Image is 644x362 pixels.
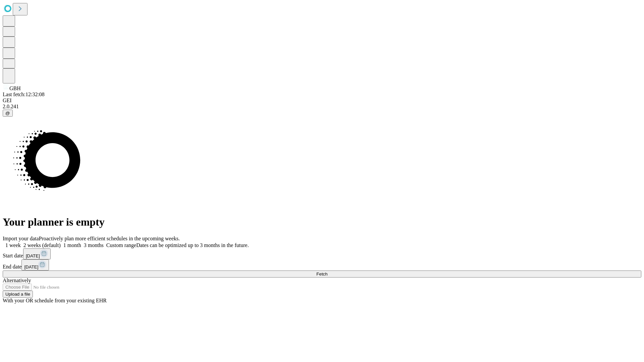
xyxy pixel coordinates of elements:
[9,85,21,91] span: GBH
[3,259,641,270] div: End date
[63,242,81,248] span: 1 month
[3,291,33,298] button: Upload a file
[3,98,641,104] div: GEI
[3,236,39,241] span: Import your data
[21,259,49,270] button: [DATE]
[3,270,641,278] button: Fetch
[3,110,13,117] button: @
[106,242,136,248] span: Custom range
[3,92,45,97] span: Last fetch: 12:32:08
[316,271,327,277] span: Fetch
[5,242,21,248] span: 1 week
[84,242,104,248] span: 3 months
[3,104,641,110] div: 2.0.241
[3,216,641,228] h1: Your planner is empty
[5,111,10,116] span: @
[23,248,51,259] button: [DATE]
[39,236,180,241] span: Proactively plan more efficient schedules in the upcoming weeks.
[3,248,641,259] div: Start date
[3,298,107,303] span: With your OR schedule from your existing EHR
[23,242,61,248] span: 2 weeks (default)
[136,242,249,248] span: Dates can be optimized up to 3 months in the future.
[24,264,38,269] span: [DATE]
[26,253,40,258] span: [DATE]
[3,278,31,283] span: Alternatively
